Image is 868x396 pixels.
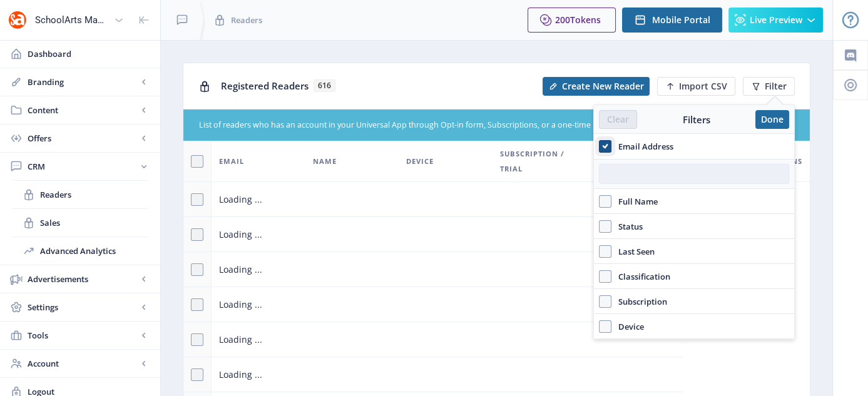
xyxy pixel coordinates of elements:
[611,194,658,209] span: Full Name
[28,357,138,370] span: Account
[199,119,720,131] div: List of readers who has an account in your Universal App through Opt-in form, Subscriptions, or a...
[13,209,148,236] a: Sales
[743,77,795,96] button: Filter
[314,79,335,92] span: 616
[611,139,673,154] span: Email Address
[562,81,644,91] span: Create New Reader
[657,77,735,96] button: Import CSV
[611,294,667,309] span: Subscription
[28,301,138,313] span: Settings
[28,132,138,145] span: Offers
[535,77,650,96] a: New page
[28,104,138,116] span: Content
[679,81,727,91] span: Import CSV
[570,14,601,26] span: Tokens
[313,154,337,169] span: Name
[40,216,148,229] span: Sales
[650,77,735,96] a: New page
[728,8,823,33] button: Live Preview
[40,245,148,257] span: Advanced Analytics
[611,219,643,234] span: Status
[750,15,802,25] span: Live Preview
[212,252,683,287] td: Loading ...
[28,329,138,342] span: Tools
[755,110,789,129] button: Done
[599,110,637,129] button: Clear
[543,77,650,96] button: Create New Reader
[28,48,150,60] span: Dashboard
[221,79,309,92] span: Registered Readers
[212,322,683,357] td: Loading ...
[35,6,109,34] div: SchoolArts Magazine
[8,10,28,30] img: properties.app_icon.png
[652,15,710,25] span: Mobile Portal
[231,14,262,26] span: Readers
[528,8,616,33] button: 200Tokens
[622,8,722,33] button: Mobile Portal
[637,113,755,126] div: Filters
[212,357,683,392] td: Loading ...
[212,287,683,322] td: Loading ...
[611,269,670,284] span: Classification
[611,244,655,259] span: Last Seen
[212,182,683,217] td: Loading ...
[13,181,148,208] a: Readers
[40,188,148,201] span: Readers
[28,160,138,173] span: CRM
[500,146,586,176] span: Subscription / Trial
[406,154,434,169] span: Device
[13,237,148,265] a: Advanced Analytics
[28,273,138,285] span: Advertisements
[212,217,683,252] td: Loading ...
[765,81,787,91] span: Filter
[28,76,138,88] span: Branding
[219,154,244,169] span: Email
[611,319,644,334] span: Device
